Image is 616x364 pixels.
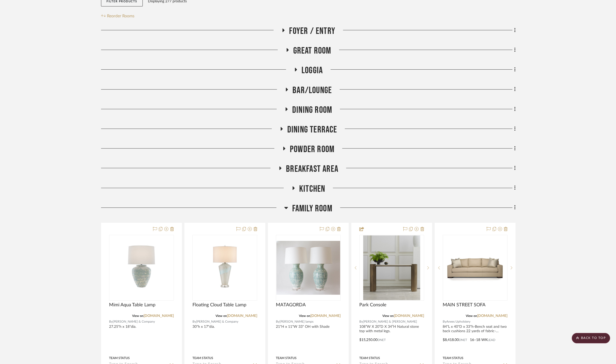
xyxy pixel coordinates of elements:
[292,105,332,116] span: Dining Room
[192,302,246,308] span: Floating Cloud Table Lamp
[477,314,507,318] a: [DOMAIN_NAME]
[276,241,340,295] img: MATAGORDA
[286,164,338,175] span: Breakfast Area
[292,85,332,96] span: Bar/Lounge
[382,314,394,317] span: View on
[443,302,485,308] span: MAIN STREET SOFA
[572,333,610,343] scroll-to-top-button: BACK TO TOP
[293,45,331,56] span: Great Room
[363,235,420,300] img: Park Console
[394,314,424,318] a: [DOMAIN_NAME]
[216,314,227,317] span: View on
[116,235,167,300] img: Mimi Aqua Table Lamp
[299,314,310,317] span: View on
[446,319,470,324] span: Anees Upholstery
[192,319,196,324] span: By
[280,319,313,324] span: [PERSON_NAME] lamps
[359,356,380,360] div: Team Status
[292,203,332,214] span: Family Room
[363,319,417,324] span: [PERSON_NAME] & [PERSON_NAME]
[299,183,325,195] span: Kitchen
[192,356,213,360] div: Team Status
[290,144,334,155] span: Powder Room
[132,314,144,317] span: View on
[287,124,337,135] span: Dining Terrace
[443,319,446,324] span: By
[113,319,155,324] span: [PERSON_NAME] & Company
[109,319,113,324] span: By
[276,302,306,308] span: MATAGORDA
[109,302,155,308] span: Mimi Aqua Table Lamp
[276,319,280,324] span: By
[302,65,323,76] span: Loggia
[310,314,341,318] a: [DOMAIN_NAME]
[359,302,386,308] span: Park Console
[227,314,257,318] a: [DOMAIN_NAME]
[289,26,335,37] span: Foyer / Entry
[101,13,134,19] button: Reorder Rooms
[199,235,251,300] img: Floating Cloud Table Lamp
[466,314,477,317] span: View on
[196,319,238,324] span: [PERSON_NAME] & Company
[359,319,363,324] span: By
[443,356,463,360] div: Team Status
[276,356,297,360] div: Team Status
[144,314,174,318] a: [DOMAIN_NAME]
[107,13,134,19] span: Reorder Rooms
[109,356,130,360] div: Team Status
[443,247,507,289] img: MAIN STREET SOFA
